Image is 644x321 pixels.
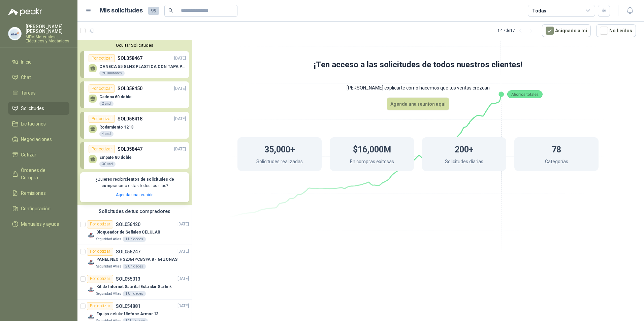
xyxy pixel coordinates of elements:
span: search [168,8,173,13]
p: [DATE] [178,221,189,227]
a: Tareas [8,86,69,99]
div: Por cotizar [89,54,115,62]
p: SOL054881 [116,304,140,309]
a: Solicitudes [8,102,69,115]
div: 1 Unidades [123,291,146,296]
a: Por cotizarSOL058467[DATE] CANECA 55 GLNS PLASTICA CON TAPA PEQUEÑA20 Unidades [80,51,189,78]
a: Órdenes de Compra [8,164,69,184]
p: [DATE] [178,303,189,309]
p: Solicitudes diarias [445,158,483,167]
span: Órdenes de Compra [21,167,63,181]
p: SOL058447 [118,145,142,153]
p: [DATE] [178,276,189,282]
p: Rodamiento 1213 [99,125,133,130]
span: Solicitudes [21,105,44,112]
p: Bloqueador de Señales CELULAR [96,229,160,236]
img: Company Logo [87,231,95,239]
a: Por cotizarSOL058447[DATE] Empate 80 doble30 und [80,142,189,169]
p: Seguridad Atlas [96,291,121,296]
div: 2 und [99,101,114,106]
a: Inicio [8,56,69,68]
p: Categorías [545,158,568,167]
a: Remisiones [8,187,69,200]
p: [DATE] [174,85,186,92]
a: Cotizar [8,148,69,161]
div: 2 Unidades [123,264,146,269]
div: 1 Unidades [123,237,146,242]
button: Ocultar Solicitudes [80,43,189,48]
img: Company Logo [87,258,95,266]
img: Company Logo [8,27,21,40]
a: Configuración [8,202,69,215]
a: Por cotizarSOL055013[DATE] Company LogoKit de Internet Satelital Estándar StarlinkSeguridad Atlas... [77,272,192,299]
span: Remisiones [21,189,46,197]
span: 99 [148,7,159,15]
p: [DATE] [174,55,186,62]
a: Por cotizarSOL058450[DATE] Cadena 60 doble2 und [80,81,189,108]
h1: ¡Ten acceso a las solicitudes de todos nuestros clientes! [211,59,625,71]
img: Company Logo [87,313,95,321]
p: [PERSON_NAME] [PERSON_NAME] [26,24,69,34]
h1: 78 [552,141,561,156]
span: Inicio [21,58,32,66]
b: cientos de solicitudes de compra [101,177,174,188]
div: Por cotizar [89,84,115,93]
p: SOL058418 [118,115,142,122]
p: Cadena 60 doble [99,95,132,99]
p: ¿Quieres recibir como estas todos los días? [84,176,185,189]
a: Chat [8,71,69,84]
a: Agenda una reunión [116,192,154,197]
span: Chat [21,74,31,81]
div: Por cotizar [87,302,113,310]
div: 4 und [99,131,114,137]
div: Todas [532,7,546,14]
p: CANECA 55 GLNS PLASTICA CON TAPA PEQUEÑA [99,64,186,69]
div: Por cotizar [87,220,113,228]
img: Logo peakr [8,8,42,16]
h1: Mis solicitudes [100,6,143,15]
a: Por cotizarSOL056420[DATE] Company LogoBloqueador de Señales CELULARSeguridad Atlas1 Unidades [77,218,192,245]
h1: $16,000M [353,141,391,156]
a: Negociaciones [8,133,69,146]
div: Ocultar SolicitudesPor cotizarSOL058467[DATE] CANECA 55 GLNS PLASTICA CON TAPA PEQUEÑA20 Unidades... [77,40,192,205]
h1: 35,000+ [264,141,295,156]
p: MEM Materiales Eléctricos y Mecánicos [26,35,69,43]
p: SOL055247 [116,249,140,254]
a: Por cotizarSOL055247[DATE] Company LogoPANEL NEO HS2064PCBSPA 8 - 64 ZONASSeguridad Atlas2 Unidades [77,245,192,272]
div: Por cotizar [89,115,115,123]
p: [DATE] [174,116,186,122]
div: Por cotizar [87,275,113,283]
p: En compras exitosas [350,158,394,167]
div: 1 - 17 de 17 [497,25,537,36]
button: Asignado a mi [542,24,591,37]
div: Por cotizar [89,145,115,153]
p: SOL058450 [118,85,142,92]
p: Seguridad Atlas [96,264,121,269]
p: Equipo celular Ulefone Armor 13 [96,311,158,317]
button: No Leídos [596,24,636,37]
span: Licitaciones [21,120,46,128]
a: Manuales y ayuda [8,218,69,230]
p: [DATE] [174,146,186,152]
p: SOL058467 [118,55,142,62]
a: Por cotizarSOL058418[DATE] Rodamiento 12134 und [80,112,189,139]
div: Solicitudes de tus compradores [77,205,192,218]
p: Solicitudes realizadas [256,158,303,167]
p: SOL056420 [116,222,140,227]
p: PANEL NEO HS2064PCBSPA 8 - 64 ZONAS [96,256,178,263]
img: Company Logo [87,286,95,294]
p: [PERSON_NAME] explicarte cómo hacemos que tus ventas crezcan [211,78,625,98]
h1: 200+ [455,141,474,156]
div: 20 Unidades [99,71,125,76]
span: Negociaciones [21,136,52,143]
div: 30 und [99,162,116,167]
span: Manuales y ayuda [21,220,59,228]
span: Cotizar [21,151,36,158]
p: Seguridad Atlas [96,237,121,242]
p: [DATE] [178,248,189,255]
p: Kit de Internet Satelital Estándar Starlink [96,284,172,290]
a: Licitaciones [8,117,69,130]
button: Agenda una reunion aquí [387,98,449,110]
div: Por cotizar [87,248,113,256]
